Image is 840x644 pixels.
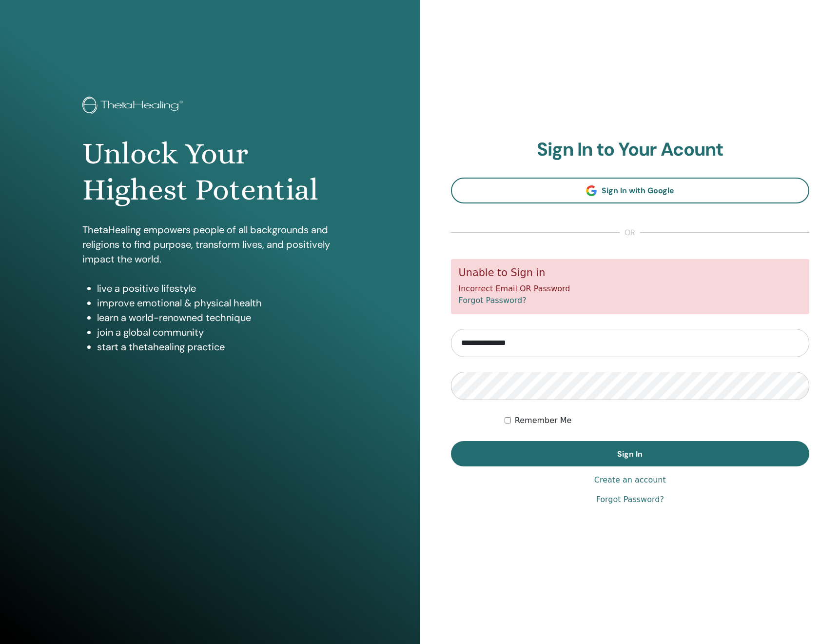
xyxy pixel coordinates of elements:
a: Forgot Password? [596,494,664,505]
a: Create an account [594,474,666,486]
a: Sign In with Google [451,178,810,203]
label: Remember Me [515,415,572,426]
h5: Unable to Sign in [459,267,802,279]
div: Keep me authenticated indefinitely or until I manually logout [505,415,809,426]
h1: Unlock Your Highest Potential [82,136,338,208]
span: Sign In [617,449,643,459]
li: improve emotional & physical health [97,296,338,310]
a: Forgot Password? [459,296,527,305]
p: ThetaHealing empowers people of all backgrounds and religions to find purpose, transform lives, a... [82,222,338,266]
span: or [620,227,640,239]
div: Incorrect Email OR Password [451,259,810,314]
span: Sign In with Google [602,185,674,196]
li: join a global community [97,325,338,340]
h2: Sign In to Your Acount [451,139,810,161]
li: start a thetahealing practice [97,340,338,354]
li: learn a world-renowned technique [97,310,338,325]
li: live a positive lifestyle [97,281,338,296]
button: Sign In [451,441,810,466]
